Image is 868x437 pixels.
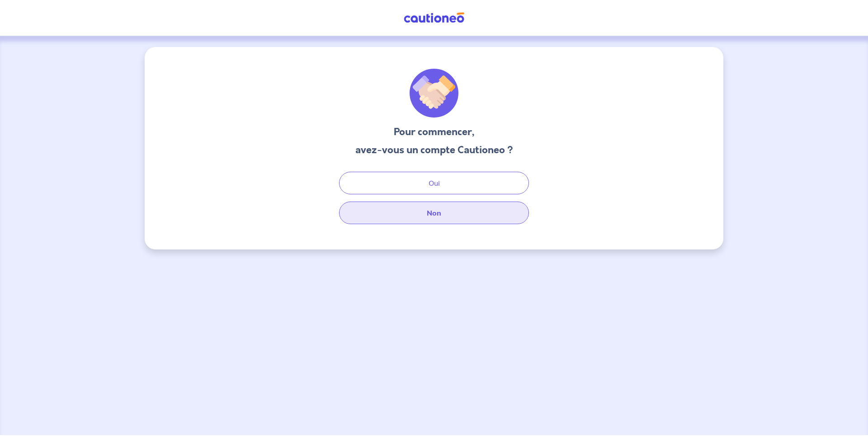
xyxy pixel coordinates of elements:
img: Cautioneo [400,12,468,23]
h3: avez-vous un compte Cautioneo ? [355,143,513,157]
h3: Pour commencer, [355,125,513,139]
button: Non [339,202,529,224]
img: illu_welcome.svg [410,69,458,117]
button: Oui [339,172,529,194]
